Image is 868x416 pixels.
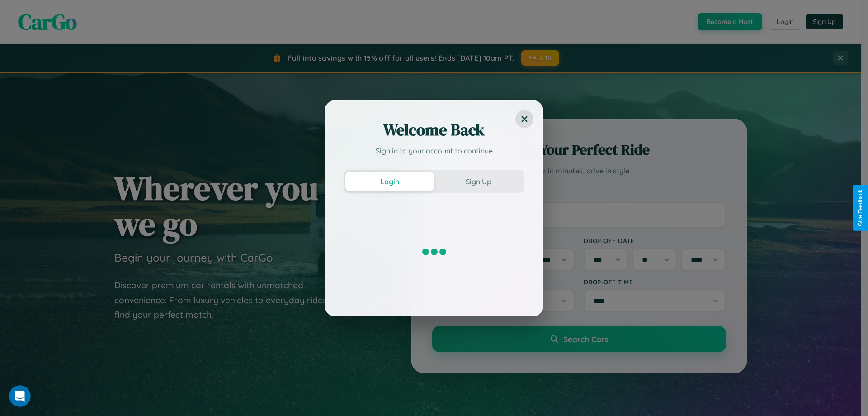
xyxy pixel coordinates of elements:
iframe: Intercom live chat [9,385,31,407]
h2: Welcome Back [344,119,524,141]
div: Give Feedback [857,190,863,226]
button: Sign Up [434,172,523,191]
p: Sign in to your account to continue [344,145,524,156]
button: Login [345,172,434,191]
